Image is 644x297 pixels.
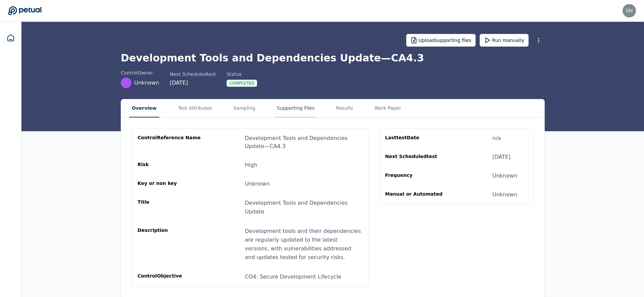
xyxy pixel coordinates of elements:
[138,227,202,262] div: Description
[245,180,270,188] div: Unknown
[274,99,317,117] button: Supporting Files
[385,134,449,142] div: Last test Date
[406,34,476,47] button: Uploadsupporting files
[138,199,202,216] div: Title
[138,180,202,188] div: Key or non key
[134,79,159,87] span: Unknown
[245,227,363,262] div: Development tools and their dependencies are regularly updated to the latest versions, with vulne...
[492,153,511,161] div: [DATE]
[492,134,501,142] div: n/a
[245,161,257,169] div: High
[3,30,19,46] a: Dashboard
[245,273,363,281] div: CO4: Secure Development Lifecycle
[129,99,159,117] button: Overview
[121,52,545,64] h1: Development Tools and Dependencies Update — CA4.3
[170,71,216,78] div: Next Scheduled test
[623,4,636,17] img: snir@petual.ai
[385,153,449,161] div: Next Scheduled test
[385,191,449,199] div: Manual or Automated
[333,99,356,117] button: Results
[138,273,202,281] div: control Objective
[138,161,202,169] div: Risk
[245,200,347,215] span: Development Tools and Dependencies Update
[226,71,257,78] div: Status
[226,80,257,87] div: Completed
[480,34,529,47] button: Run manually
[8,6,42,15] a: Go to Dashboard
[175,99,215,117] button: Test Attributes
[138,134,202,150] div: control Reference Name
[492,172,517,180] div: Unknown
[170,79,216,87] div: [DATE]
[492,191,517,199] div: Unknown
[385,172,449,180] div: Frequency
[121,69,159,76] div: control Owner
[372,99,404,117] button: Work Paper
[231,99,258,117] button: Sampling
[533,34,545,46] button: More Options
[245,134,363,150] div: Development Tools and Dependencies Update — CA4.3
